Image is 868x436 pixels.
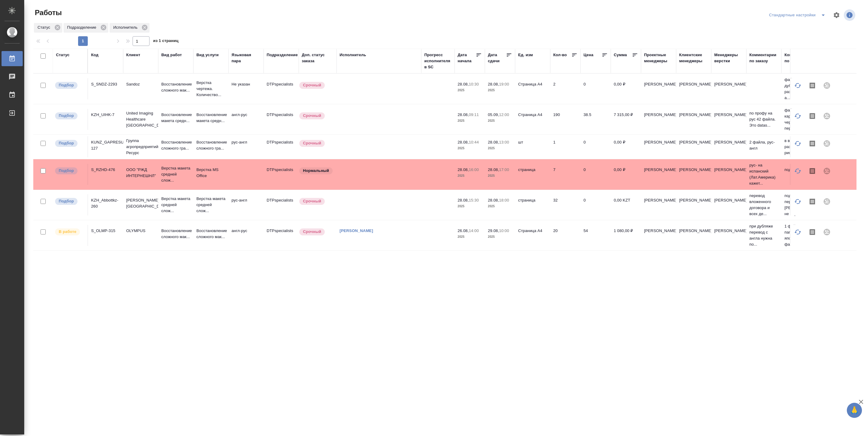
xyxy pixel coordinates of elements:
td: [PERSON_NAME] [641,109,676,130]
p: [PERSON_NAME] [714,112,743,118]
p: OLYMPUS [126,228,155,234]
p: 2025 [458,203,482,209]
td: [PERSON_NAME] [676,78,711,99]
td: страница [515,194,550,215]
td: страница [515,164,550,185]
button: Скопировать мини-бриф [805,164,820,178]
button: Обновить [791,78,805,93]
p: Подбор [59,140,74,146]
p: United Imaging Healthcare [GEOGRAPHIC_DATA] [126,110,155,128]
div: Статус [34,23,62,33]
td: 7 315,00 ₽ [611,109,641,130]
div: Кол-во [553,52,567,58]
td: [PERSON_NAME] [641,225,676,246]
p: 28.08, [488,140,499,144]
p: подверстка [784,167,814,173]
p: 28.08, [458,82,469,86]
p: Статус [38,24,52,31]
button: Обновить [791,194,805,209]
td: 20 [550,225,580,246]
td: 0,00 KZT [611,194,641,215]
td: 1 [550,136,580,157]
p: [PERSON_NAME] [714,197,743,203]
p: подверстка перевода [PERSON_NAME] не пере... [784,193,814,217]
div: Можно подбирать исполнителей [54,81,84,89]
td: [PERSON_NAME] [676,164,711,185]
p: 28.08, [488,167,499,172]
p: Срочный [303,113,321,119]
td: [PERSON_NAME] [676,194,711,215]
p: 28.08, [488,198,499,202]
td: шт [515,136,550,157]
td: Не указан [229,78,264,99]
p: 16:00 [469,167,479,172]
td: Страница А4 [515,109,550,130]
p: Подбор [59,82,74,88]
span: Работы [33,8,62,18]
div: S_SNDZ-2293 [91,81,120,87]
p: 2 файла, рус-англ [749,139,778,151]
p: Восстановление сложного мак... [196,228,225,240]
p: [PERSON_NAME] [714,81,743,87]
p: 26.08, [458,228,469,233]
td: 1 080,00 ₽ [611,225,641,246]
p: Восстановление макета средн... [196,112,225,124]
p: 29.08, [488,228,499,233]
td: [PERSON_NAME] [676,225,711,246]
div: Языковая пара [232,52,261,64]
p: 13:00 [499,140,509,144]
p: Нормальный [303,168,329,174]
td: 190 [550,109,580,130]
div: KZH_Abbottkz-260 [91,197,120,209]
p: 10:00 [499,228,509,233]
td: Страница А4 [515,78,550,99]
td: Страница А4 [515,225,550,246]
p: Восстановление сложного мак... [161,228,190,240]
td: 32 [550,194,580,215]
div: KUNZ_GAPRESURS-127 [91,139,120,151]
p: Срочный [303,140,321,146]
button: Скопировать мини-бриф [805,225,820,239]
p: 2025 [458,118,482,124]
div: Дата начала [458,52,476,64]
p: Восстановление сложного гра... [196,139,225,151]
div: Можно подбирать исполнителей [54,197,84,205]
p: 28.08, [458,140,469,144]
div: Можно подбирать исполнителей [54,167,84,175]
p: 2025 [488,87,512,93]
p: 18:00 [499,198,509,202]
p: в ворде разверстать рис. на стр 42 [784,138,814,156]
td: DTPspecialists [264,164,299,185]
p: Срочный [303,198,321,204]
div: Комментарии по заказу [749,52,778,64]
p: Восстановление сложного гра... [161,139,190,151]
td: 0,00 ₽ [611,78,641,99]
p: 28.08, [488,82,499,86]
div: Комментарии по работе [784,52,814,64]
td: DTPspecialists [264,136,299,157]
div: Исполнитель [110,23,150,33]
div: Цена [584,52,593,58]
span: Настроить таблицу [829,8,844,22]
p: 2025 [488,234,512,240]
p: 2025 [488,203,512,209]
div: Сумма [614,52,627,58]
span: Посмотреть информацию [844,9,856,21]
div: Проект не привязан [820,136,834,151]
p: перевод вложенного договора и всех де... [749,193,778,217]
td: DTPspecialists [264,194,299,215]
p: Sandoz [126,81,155,87]
a: [PERSON_NAME] [340,228,373,233]
td: 0 [580,136,611,157]
div: Дата сдачи [488,52,506,64]
td: рус-англ [229,136,264,157]
p: В работе [59,229,76,235]
button: Скопировать мини-бриф [805,78,820,93]
p: 2025 [458,145,482,151]
p: 19:00 [499,82,509,86]
button: Обновить [791,136,805,151]
p: 12:00 [499,112,509,117]
td: рус-англ [229,194,264,215]
td: англ-рус [229,109,264,130]
div: Подразделение [267,52,298,58]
